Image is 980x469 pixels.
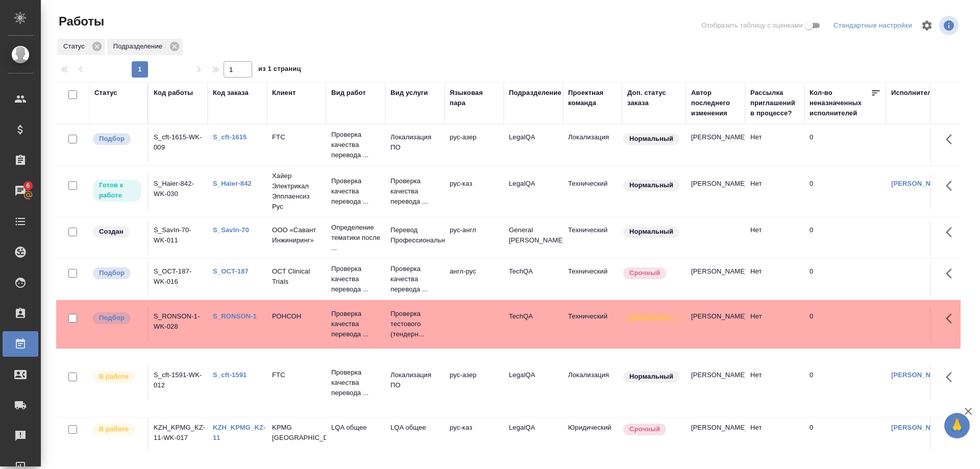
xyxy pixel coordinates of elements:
[445,365,504,401] td: рус-азер
[99,227,124,237] p: Создан
[745,417,804,453] td: Нет
[149,261,208,297] td: S_OCT-187-WK-016
[213,424,266,441] a: KZH_KPMG_KZ-11
[568,88,617,108] div: Проектная команда
[745,261,804,297] td: Нет
[390,264,439,294] p: Проверка качества перевода ...
[272,132,321,142] p: FTC
[450,88,499,108] div: Языковая пара
[563,127,622,163] td: Локализация
[213,226,249,234] a: S_SavIn-70
[745,365,804,401] td: Нет
[831,18,915,34] div: split button
[331,223,380,253] p: Определение тематики после ...
[804,417,886,453] td: 0
[629,268,660,278] p: Срочный
[331,423,380,433] p: LQA общее
[504,127,563,163] td: LegalQA
[445,220,504,256] td: рус-англ
[504,174,563,209] td: LegalQA
[113,41,166,52] p: Подразделение
[750,88,799,118] div: Рассылка приглашений в процессе?
[627,88,681,108] div: Доп. статус заказа
[940,306,964,331] button: Здесь прячутся важные кнопки
[331,264,380,294] p: Проверка качества перевода ...
[331,88,366,98] div: Вид работ
[331,176,380,207] p: Проверка качества перевода ...
[445,174,504,209] td: рус-каз
[3,178,38,204] a: 6
[563,261,622,297] td: Технический
[390,370,439,390] p: Локализация ПО
[629,424,660,434] p: Срочный
[92,179,142,203] div: Исполнитель может приступить к работе
[629,227,673,237] p: Нормальный
[629,372,673,382] p: Нормальный
[331,130,380,160] p: Проверка качества перевода ...
[149,220,208,256] td: S_SavIn-70-WK-011
[804,127,886,163] td: 0
[213,88,249,98] div: Код заказа
[149,306,208,342] td: S_RONSON-1-WK-028
[99,313,125,323] p: Подбор
[99,268,125,278] p: Подбор
[149,417,208,453] td: KZH_KPMG_KZ-11-WK-017
[272,423,321,443] p: KPMG [GEOGRAPHIC_DATA]
[686,306,745,342] td: [PERSON_NAME]
[563,365,622,401] td: Локализация
[390,132,439,153] p: Локализация ПО
[891,88,936,98] div: Исполнитель
[272,370,321,380] p: FTC
[804,261,886,297] td: 0
[272,225,321,245] p: ООО «Савант Инжиниринг»
[629,134,673,144] p: Нормальный
[149,365,208,401] td: S_cft-1591-WK-012
[891,180,948,187] a: [PERSON_NAME]
[99,180,135,201] p: Готов к работе
[92,225,142,239] div: Заказ еще не согласован с клиентом, искать исполнителей рано
[213,133,247,141] a: S_cft-1615
[445,127,504,163] td: рус-азер
[686,261,745,297] td: [PERSON_NAME]
[504,417,563,453] td: LegalQA
[944,413,970,438] button: 🙏
[213,371,247,379] a: S_cft-1591
[745,306,804,342] td: Нет
[563,220,622,256] td: Технический
[745,220,804,256] td: Нет
[940,174,964,198] button: Здесь прячутся важные кнопки
[63,41,88,52] p: Статус
[563,174,622,209] td: Технический
[804,220,886,256] td: 0
[629,313,680,323] p: [DEMOGRAPHIC_DATA]
[99,372,129,382] p: В работе
[940,261,964,286] button: Здесь прячутся важные кнопки
[390,309,439,339] p: Проверка тестового (тендерн...
[891,424,948,431] a: [PERSON_NAME]
[92,370,142,384] div: Исполнитель выполняет работу
[701,20,803,31] span: Отобразить таблицу с оценками
[92,423,142,436] div: Исполнитель выполняет работу
[940,365,964,389] button: Здесь прячутся важные кнопки
[258,63,301,78] span: из 1 страниц
[915,13,939,38] span: Настроить таблицу
[213,312,257,320] a: S_RONSON-1
[804,306,886,342] td: 0
[390,225,439,245] p: Перевод Профессиональный
[99,424,129,434] p: В работе
[940,220,964,244] button: Здесь прячутся важные кнопки
[804,365,886,401] td: 0
[686,174,745,209] td: [PERSON_NAME]
[948,415,966,436] span: 🙏
[504,306,563,342] td: TechQA
[504,365,563,401] td: LegalQA
[390,176,439,207] p: Проверка качества перевода ...
[99,134,125,144] p: Подбор
[686,417,745,453] td: [PERSON_NAME]
[92,311,142,325] div: Можно подбирать исполнителей
[504,220,563,256] td: General [PERSON_NAME]
[94,88,117,98] div: Статус
[57,39,105,55] div: Статус
[213,180,252,187] a: S_Haier-842
[272,266,321,287] p: OCT Clinical Trials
